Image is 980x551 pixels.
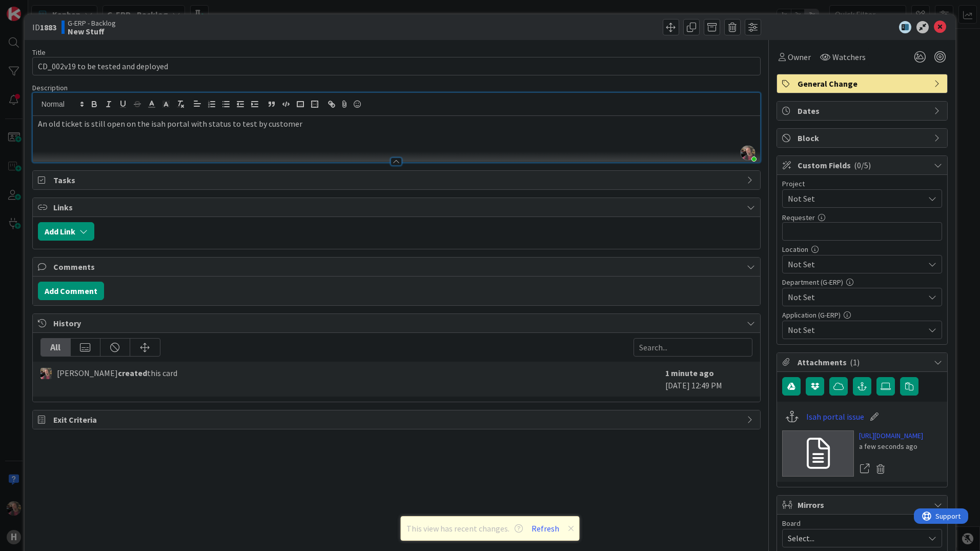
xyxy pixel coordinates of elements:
button: Add Link [38,222,94,241]
b: created [118,368,147,378]
b: 1883 [40,22,56,32]
a: [URL][DOMAIN_NAME] [859,430,923,441]
span: Block [798,132,929,144]
span: Not Set [788,191,919,206]
a: Open [859,462,870,476]
span: Watchers [832,51,866,63]
span: ( 0/5 ) [854,160,871,170]
span: History [53,317,742,329]
span: Board [782,520,801,527]
b: 1 minute ago [665,368,714,378]
div: Project [782,180,942,187]
span: Owner [788,51,811,63]
label: Requester [782,213,815,222]
div: Location [782,246,942,253]
input: Search... [634,338,752,357]
span: Select... [788,531,919,545]
span: Not Set [788,291,924,303]
a: Isah portal issue [806,410,864,423]
div: a few seconds ago [859,441,923,452]
label: Title [32,48,46,57]
span: Exit Criteria [53,414,742,426]
div: Department (G-ERP) [782,279,942,286]
span: Not Set [788,258,924,270]
img: mUQgmzPMbl307rknRjqrXhhrfDoDWjCu.png [741,146,755,160]
button: Refresh [528,522,563,535]
span: [PERSON_NAME] this card [57,367,177,379]
span: ID [32,21,56,33]
span: This view has recent changes. [406,522,523,535]
div: [DATE] 12:49 PM [665,367,752,391]
span: Support [22,2,47,14]
div: Application (G-ERP) [782,311,942,319]
span: Mirrors [798,499,929,511]
div: All [41,339,71,356]
span: ( 1 ) [850,357,860,367]
span: G-ERP - Backlog [68,19,116,27]
b: New Stuff [68,27,116,35]
img: BF [40,368,52,379]
span: Tasks [53,174,742,186]
span: Comments [53,261,742,273]
span: Links [53,201,742,213]
span: Attachments [798,356,929,368]
span: Dates [798,105,929,117]
p: An old ticket is still open on the isah portal with status to test by customer [38,118,755,130]
span: Custom Fields [798,159,929,171]
span: Not Set [788,324,924,336]
button: Add Comment [38,282,104,300]
input: type card name here... [32,57,761,75]
span: Description [32,83,68,92]
span: General Change [798,77,929,90]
